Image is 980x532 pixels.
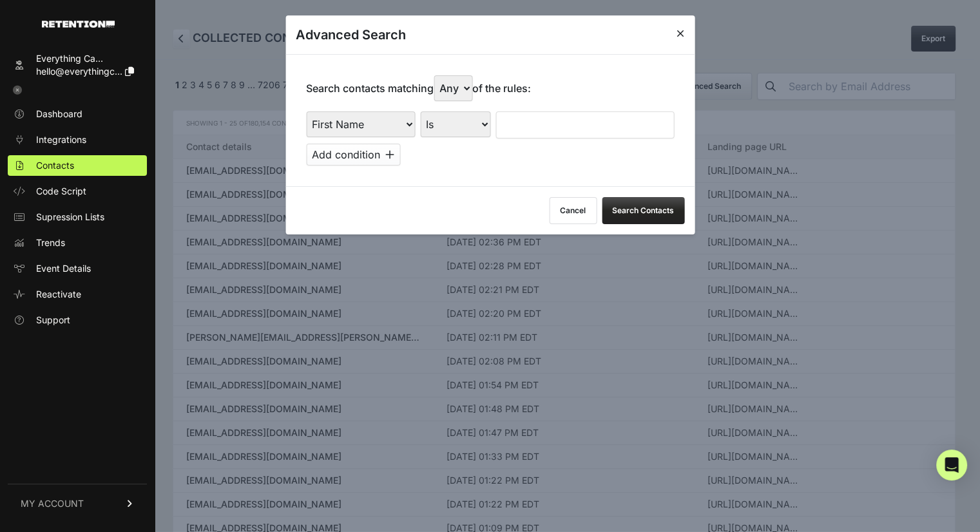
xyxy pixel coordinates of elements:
a: Integrations [8,129,147,150]
a: Dashboard [8,104,147,124]
span: Event Details [36,262,91,275]
a: Support [8,310,147,330]
span: hello@everythingc... [36,66,122,77]
a: Contacts [8,155,147,176]
a: MY ACCOUNT [8,484,147,523]
div: Open Intercom Messenger [936,450,967,480]
a: Everything Ca... hello@everythingc... [8,48,147,82]
button: Add condition [306,144,400,166]
h3: Advanced Search [296,26,406,44]
span: Trends [36,236,65,249]
span: Reactivate [36,288,81,301]
span: Integrations [36,133,86,146]
button: Search Contacts [602,197,684,224]
a: Trends [8,233,147,253]
a: Supression Lists [8,207,147,227]
span: MY ACCOUNT [21,497,84,510]
a: Reactivate [8,284,147,305]
a: Event Details [8,258,147,279]
div: Everything Ca... [36,52,134,65]
span: Support [36,314,70,327]
img: Retention.com [42,21,115,28]
span: Contacts [36,159,74,172]
button: Cancel [549,197,597,224]
p: Search contacts matching of the rules: [306,75,531,101]
span: Code Script [36,185,86,198]
span: Dashboard [36,108,82,120]
span: Supression Lists [36,211,104,223]
a: Code Script [8,181,147,202]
